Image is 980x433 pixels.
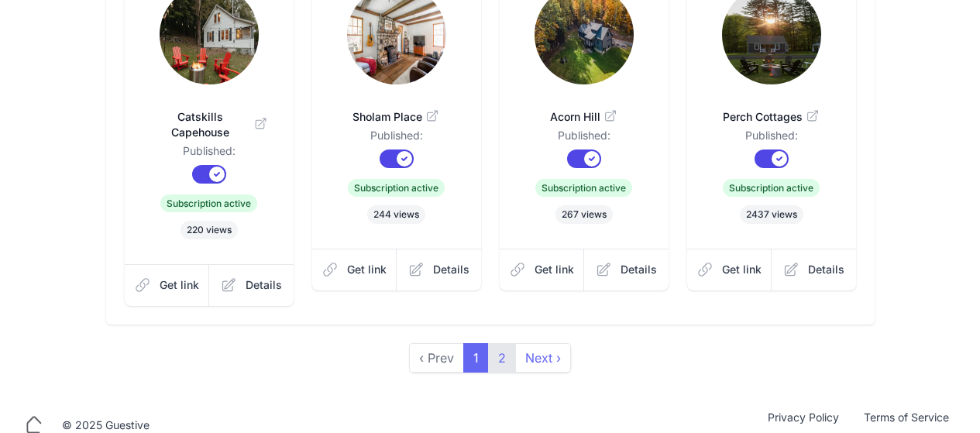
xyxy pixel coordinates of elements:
[347,262,387,277] span: Get link
[150,143,269,165] dd: Published:
[409,343,464,373] span: ‹ Prev
[524,91,644,128] a: Acorn Hill
[433,262,469,277] span: Details
[723,179,820,197] span: Subscription active
[410,343,571,373] nav: pager
[740,205,803,224] span: 2437 views
[337,128,456,149] dd: Published:
[712,128,831,149] dd: Published:
[808,262,844,277] span: Details
[500,249,585,290] a: Get link
[62,418,150,433] div: © 2025 Guestive
[181,221,238,239] span: 220 views
[125,264,210,306] a: Get link
[150,91,269,143] a: Catskills Capehouse
[524,109,644,125] span: Acorn Hill
[160,194,257,212] span: Subscription active
[712,91,831,128] a: Perch Cottages
[209,264,294,306] a: Details
[515,343,571,373] a: next
[555,205,613,224] span: 267 views
[150,109,269,140] span: Catskills Capehouse
[160,277,199,293] span: Get link
[488,343,516,373] a: 2
[348,179,445,197] span: Subscription active
[337,109,456,125] span: Sholam Place
[584,249,669,290] a: Details
[524,128,644,149] dd: Published:
[772,249,856,290] a: Details
[312,249,397,290] a: Get link
[722,262,762,277] span: Get link
[397,249,481,290] a: Details
[337,91,456,128] a: Sholam Place
[463,343,489,373] span: 1
[246,277,282,293] span: Details
[535,179,632,197] span: Subscription active
[621,262,657,277] span: Details
[535,262,574,277] span: Get link
[712,109,831,125] span: Perch Cottages
[687,249,772,290] a: Get link
[367,205,425,224] span: 244 views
